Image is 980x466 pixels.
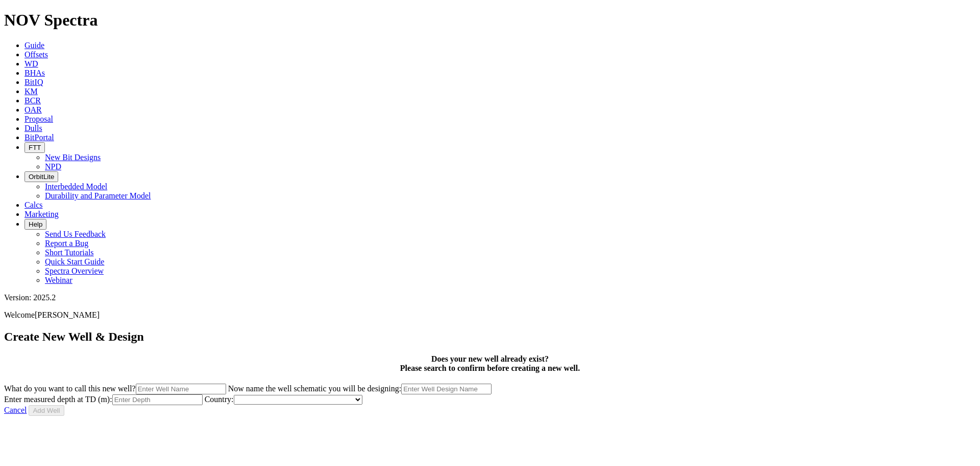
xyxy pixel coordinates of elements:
span: Help [29,220,42,228]
p: Welcome [4,310,976,320]
input: Enter measured depth at TD (m): [112,394,203,405]
a: NPD [45,162,61,171]
a: Cancel [4,406,27,414]
a: Offsets [24,50,48,59]
button: Add Well [29,405,64,416]
a: KM [24,87,38,96]
button: FTT [24,142,45,153]
label: What do you want to call this new well? [4,384,228,393]
a: Report a Bug [45,239,88,248]
h2: Create New Well & Design [4,330,976,344]
a: Send Us Feedback [45,230,106,238]
a: Short Tutorials [45,248,94,257]
a: Dulls [24,124,42,132]
a: Quick Start Guide [45,257,104,266]
input: Now name the well schematic you will be designing: [401,384,492,394]
input: What do you want to call this new well? [136,384,226,394]
a: Spectra Overview [45,267,104,275]
a: Calcs [24,201,43,209]
h1: NOV Spectra [4,11,976,30]
label: Enter measured depth at TD (m): [4,395,205,404]
a: WD [24,59,38,68]
div: Version: 2025.2 [4,293,976,302]
button: OrbitLite [24,171,58,182]
a: New Bit Designs [45,153,101,162]
select: Country: [234,395,362,405]
span: OrbitLite [29,173,54,181]
span: [PERSON_NAME] [35,310,100,319]
a: BitPortal [24,133,54,142]
a: Guide [24,41,44,50]
label: Country: [205,395,362,404]
span: FTT [29,144,41,151]
a: Webinar [45,276,72,284]
a: BitIQ [24,78,43,86]
a: BHAs [24,69,45,77]
a: Proposal [24,115,53,123]
h4: Does your new well already exist? Please search to confirm before creating a new well. [4,354,976,373]
a: BCR [24,96,41,105]
label: Now name the well schematic you will be designing: [228,384,492,393]
a: Marketing [24,210,59,218]
a: Interbedded Model [45,182,107,191]
a: OAR [24,105,42,114]
button: Help [24,219,46,230]
a: Durability and Parameter Model [45,191,151,200]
